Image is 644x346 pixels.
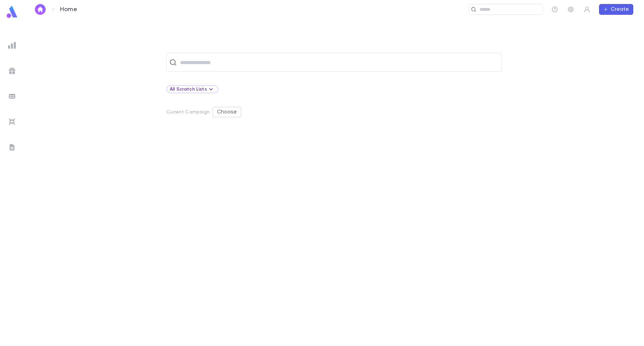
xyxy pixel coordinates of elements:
button: Choose [212,107,241,117]
img: imports_grey.530a8a0e642e233f2baf0ef88e8c9fcb.svg [8,118,16,126]
img: logo [5,5,19,18]
div: All Scratch Lists [170,85,215,93]
p: Home [60,6,77,13]
img: home_white.a664292cf8c1dea59945f0da9f25487c.svg [36,7,44,12]
button: Create [599,4,633,15]
img: campaigns_grey.99e729a5f7ee94e3726e6486bddda8f1.svg [8,67,16,75]
img: batches_grey.339ca447c9d9533ef1741baa751efc33.svg [8,92,16,100]
div: All Scratch Lists [166,85,218,93]
p: Current Campaign [166,109,210,115]
img: reports_grey.c525e4749d1bce6a11f5fe2a8de1b229.svg [8,41,16,49]
img: letters_grey.7941b92b52307dd3b8a917253454ce1c.svg [8,143,16,151]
